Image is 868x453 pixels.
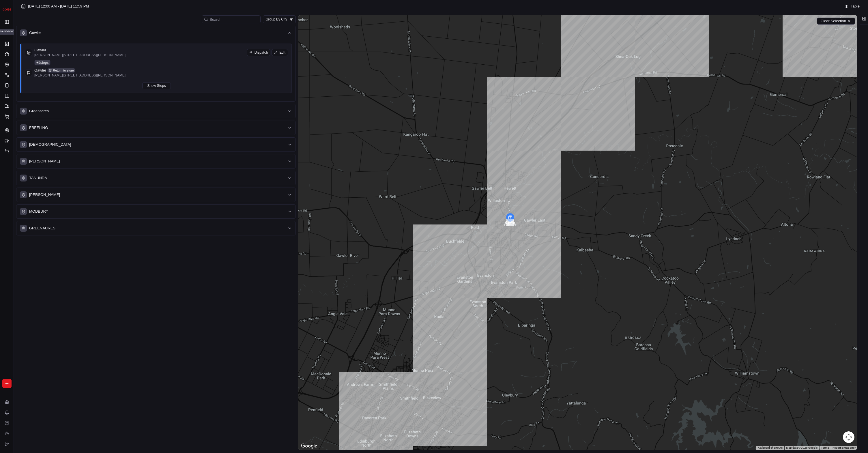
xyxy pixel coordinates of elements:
[851,4,860,9] span: Table
[29,125,48,130] p: FREELING
[29,142,71,147] p: [DEMOGRAPHIC_DATA]
[6,6,17,17] img: Nash
[16,26,295,40] button: Gawler
[47,68,75,73] button: Return to store
[18,2,91,10] button: [DATE] 12:00 AM - [DATE] 11:59 PM
[506,213,515,222] div: pickup-rte_eyYx5zgEERN7wKeQwxNjAG
[18,89,47,94] span: [PERSON_NAME]
[29,209,48,214] p: MODBURY
[2,2,12,16] button: Coles SVT
[821,446,829,449] a: Terms (opens in new tab)
[29,30,41,35] p: Gawler
[841,3,863,10] button: Table
[6,130,10,134] div: 📗
[843,431,854,443] button: Map camera controls
[2,5,12,14] img: Coles SVT
[34,68,46,73] p: Gawler
[98,57,105,64] button: Start new chat
[16,188,295,202] button: [PERSON_NAME]
[29,226,55,231] p: GREENACRES
[6,84,15,93] img: Liam S.
[833,446,856,449] a: Report a map error
[48,89,50,94] span: •
[16,205,295,218] button: MODBURY
[12,129,44,135] span: Knowledge Base
[300,442,319,450] img: Google
[506,219,514,226] div: waypoint-rte_eyYx5zgEERN7wKeQwxNjAG
[247,49,271,56] button: Dispatch
[34,48,46,53] p: Gawler
[41,143,70,147] a: Powered byPylon
[16,221,295,235] button: GREENACRES
[3,127,46,137] a: 📗Knowledge Base
[786,446,818,449] span: Map data ©2025 Google
[22,105,34,110] span: [DATE]
[57,143,70,147] span: Pylon
[202,15,261,23] input: Search
[16,104,295,118] button: Greenacres
[142,82,171,89] button: Show Stops
[758,446,783,450] button: Keyboard shortcuts
[12,90,16,94] img: 1736555255976-a54dd68f-1ca7-489b-9aae-adbdc363a1c4
[255,50,268,55] span: Dispatch
[29,159,60,164] p: [PERSON_NAME]
[6,55,16,65] img: 1736555255976-a54dd68f-1ca7-489b-9aae-adbdc363a1c4
[26,61,79,65] div: We're available if you need us!
[16,154,295,168] button: [PERSON_NAME]
[26,55,95,61] div: Start new chat
[12,55,23,65] img: 1755196953914-cd9d9cba-b7f7-46ee-b6f5-75ff69acacf5
[89,74,105,81] button: See all
[300,442,319,450] a: Open this area in Google Maps (opens a new window)
[265,17,287,22] span: Group By City
[34,73,126,78] p: [PERSON_NAME][STREET_ADDRESS][PERSON_NAME]
[279,50,285,55] span: Edit
[16,138,295,151] button: [DEMOGRAPHIC_DATA]
[34,53,126,57] p: [PERSON_NAME][STREET_ADDRESS][PERSON_NAME]
[55,129,93,135] span: API Documentation
[34,60,50,65] div: + 5 stops
[16,121,295,135] button: FREELING
[16,171,295,185] button: TANUNDA
[16,40,295,101] div: Gawler
[29,175,47,181] p: TANUNDA
[6,23,105,32] p: Welcome 👋
[6,75,39,80] div: Past conversations
[29,192,60,197] p: [PERSON_NAME]
[19,105,21,110] span: •
[49,130,53,134] div: 💻
[51,89,63,94] span: [DATE]
[29,108,49,114] p: Greenacres
[15,37,104,43] input: Got a question? Start typing here...
[28,4,89,9] span: [DATE] 12:00 AM - [DATE] 11:59 PM
[272,49,288,56] button: Edit
[817,18,855,25] button: Clear Selection
[46,127,95,137] a: 💻API Documentation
